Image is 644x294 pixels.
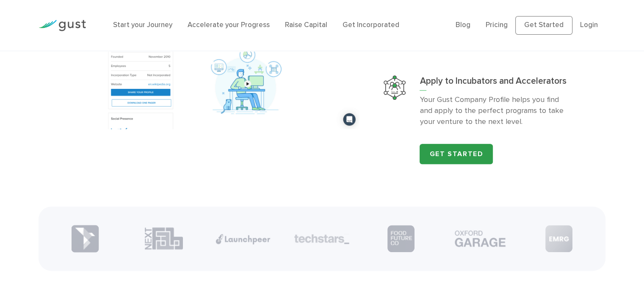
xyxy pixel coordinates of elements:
[515,16,572,35] a: Get Started
[456,21,470,29] a: Blog
[545,225,572,252] img: Partner
[420,75,568,91] h3: Apply to Incubators and Accelerators
[420,94,568,127] p: Your Gust Company Profile helps you find and apply to the perfect programs to take your venture t...
[188,21,270,29] a: Accelerate your Progress
[420,144,493,164] a: Get Started
[387,225,415,252] img: Partner
[343,21,399,29] a: Get Incorporated
[453,228,508,249] img: Partner
[372,64,580,139] a: Apply To Incubators And AcceleratorsApply to Incubators and AcceleratorsYour Gust Company Profile...
[216,234,271,244] img: Partner
[285,21,327,29] a: Raise Capital
[384,75,406,100] img: Apply To Incubators And Accelerators
[39,20,86,31] img: Gust Logo
[145,227,183,250] img: Partner
[580,21,598,29] a: Login
[294,234,349,244] img: Partner
[486,21,508,29] a: Pricing
[113,21,172,29] a: Start your Journey
[71,225,99,253] img: Partner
